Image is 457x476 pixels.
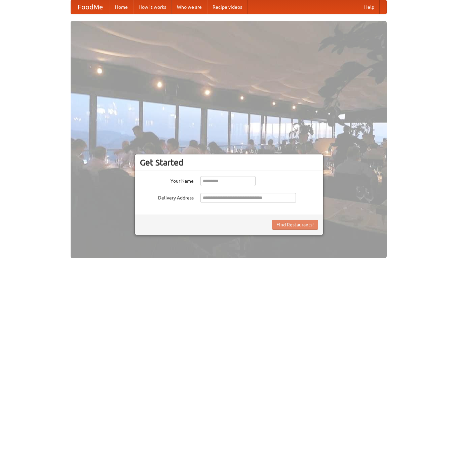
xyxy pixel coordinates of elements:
[140,176,194,184] label: Your Name
[272,220,318,230] button: Find Restaurants!
[207,0,247,14] a: Recipe videos
[140,193,194,201] label: Delivery Address
[71,0,110,14] a: FoodMe
[110,0,133,14] a: Home
[133,0,172,14] a: How it works
[140,157,318,168] h3: Get Started
[172,0,207,14] a: Who we are
[359,0,380,14] a: Help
